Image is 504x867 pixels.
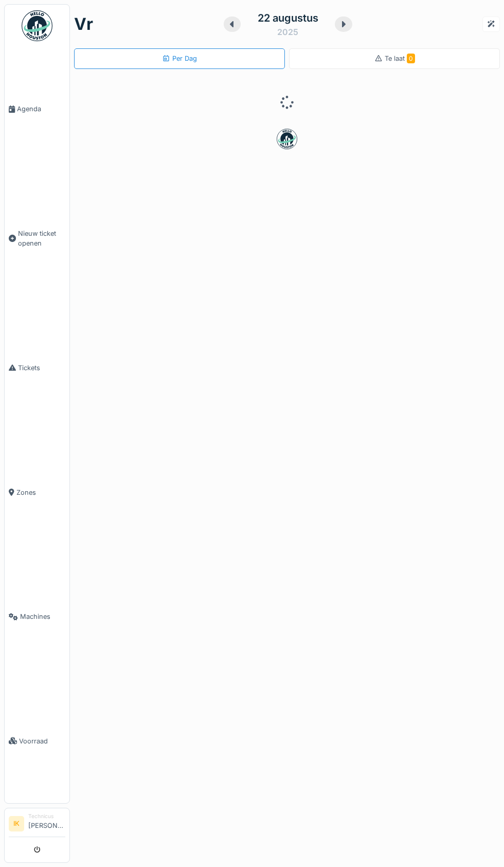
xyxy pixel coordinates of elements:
[5,679,69,804] a: Voorraad
[28,812,65,835] li: [PERSON_NAME]
[9,812,65,837] a: IK Technicus[PERSON_NAME]
[22,10,52,41] img: Badge_color-CXgf-gQk.svg
[74,14,93,34] h1: vr
[5,554,69,679] a: Machines
[5,171,69,306] a: Nieuw ticket openen
[5,430,69,554] a: Zones
[277,129,297,149] img: badge-BVDL4wpA.svg
[5,47,69,171] a: Agenda
[9,816,24,831] li: IK
[16,488,65,497] span: Zones
[258,10,318,26] div: 22 augustus
[162,54,197,63] div: Per Dag
[385,55,415,62] span: Te laat
[18,229,65,248] span: Nieuw ticket openen
[20,612,65,621] span: Machines
[407,54,415,63] span: 0
[18,363,65,373] span: Tickets
[19,736,65,746] span: Voorraad
[5,306,69,430] a: Tickets
[17,104,65,114] span: Agenda
[277,26,298,38] div: 2025
[28,812,65,820] div: Technicus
